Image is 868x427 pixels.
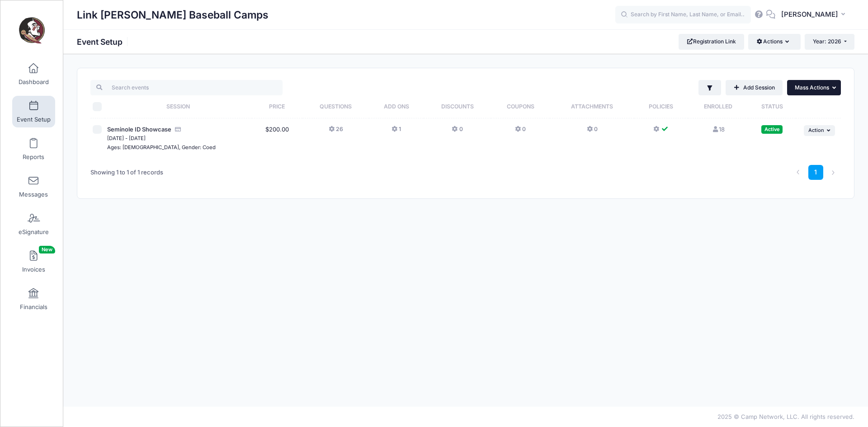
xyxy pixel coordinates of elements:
[12,246,55,277] a: InvoicesNew
[571,103,613,110] span: Attachments
[813,38,841,45] span: Year: 2026
[77,37,130,47] h1: Event Setup
[12,208,55,240] a: eSignature
[252,118,302,159] td: $200.00
[369,95,423,118] th: Add Ons
[0,9,64,52] a: Link Jarrett Baseball Camps
[77,5,269,25] h1: Link [PERSON_NAME] Baseball Camps
[775,5,854,25] button: [PERSON_NAME]
[491,95,550,118] th: Coupons
[804,125,835,136] button: Action
[17,116,51,123] span: Event Setup
[107,135,146,141] small: [DATE] - [DATE]
[507,103,534,110] span: Coupons
[19,191,48,198] span: Messages
[320,103,352,110] span: Questions
[795,84,829,91] span: Mass Actions
[808,127,824,133] span: Action
[781,9,838,19] span: [PERSON_NAME]
[12,96,55,127] a: Event Setup
[252,95,302,118] th: Price
[634,95,688,118] th: Policies
[424,95,491,118] th: Discounts
[392,125,401,138] button: 1
[105,95,252,118] th: Session
[717,413,854,420] span: 2025 © Camp Network, LLC. All rights reserved.
[107,126,171,133] span: Seminole ID Showcase
[39,246,55,253] span: New
[19,228,49,236] span: eSignature
[726,80,783,95] a: Add Session
[808,165,823,180] a: 1
[19,78,49,86] span: Dashboard
[679,34,744,49] a: Registration Link
[329,125,343,138] button: 26
[615,6,751,24] input: Search by First Name, Last Name, or Email...
[90,80,283,95] input: Search events
[748,34,800,49] button: Actions
[515,125,526,138] button: 0
[649,103,673,110] span: Policies
[452,125,462,138] button: 0
[550,95,634,118] th: Attachments
[20,303,47,311] span: Financials
[22,266,45,273] span: Invoices
[90,162,163,183] div: Showing 1 to 1 of 1 records
[805,34,854,49] button: Year: 2026
[23,153,44,161] span: Reports
[761,125,783,134] div: Active
[384,103,409,110] span: Add Ons
[174,127,181,132] i: Accepting Credit Card Payments
[107,144,216,150] small: Ages: [DEMOGRAPHIC_DATA], Gender: Coed
[748,95,796,118] th: Status
[12,171,55,202] a: Messages
[302,95,369,118] th: Questions
[12,283,55,315] a: Financials
[15,14,49,48] img: Link Jarrett Baseball Camps
[587,125,598,138] button: 0
[12,58,55,90] a: Dashboard
[787,80,841,95] button: Mass Actions
[12,133,55,165] a: Reports
[441,103,474,110] span: Discounts
[712,126,725,133] a: 18
[688,95,749,118] th: Enrolled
